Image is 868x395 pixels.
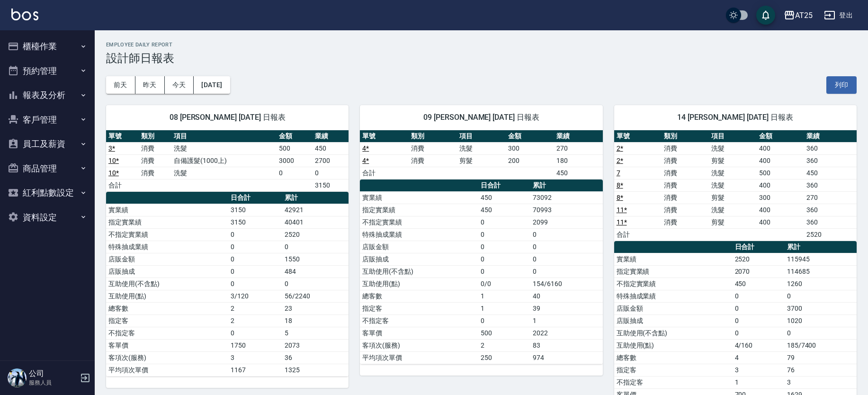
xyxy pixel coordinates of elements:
[228,241,282,253] td: 0
[478,216,530,228] td: 0
[282,314,349,327] td: 18
[360,265,478,278] td: 互助使用(不含點)
[662,142,709,154] td: 消費
[313,167,349,179] td: 0
[804,204,857,216] td: 360
[409,130,457,143] th: 類別
[139,154,171,167] td: 消費
[228,351,282,364] td: 3
[313,179,349,191] td: 3150
[614,351,733,364] td: 總客數
[4,59,91,83] button: 預約管理
[4,180,91,205] button: 紅利點數設定
[171,167,277,179] td: 洗髮
[785,253,857,265] td: 115945
[282,290,349,302] td: 56/2240
[117,113,337,122] span: 08 [PERSON_NAME] [DATE] 日報表
[106,241,228,253] td: 特殊抽成業績
[228,204,282,216] td: 3150
[478,278,530,290] td: 0/0
[733,302,785,314] td: 0
[709,179,756,191] td: 洗髮
[785,265,857,278] td: 114685
[478,241,530,253] td: 0
[826,76,857,94] button: 列印
[360,253,478,265] td: 店販抽成
[228,265,282,278] td: 0
[478,290,530,302] td: 1
[282,364,349,376] td: 1325
[554,142,603,154] td: 270
[709,191,756,204] td: 剪髮
[360,339,478,351] td: 客項次(服務)
[757,179,804,191] td: 400
[106,76,135,94] button: 前天
[106,364,228,376] td: 平均項次單價
[530,351,602,364] td: 974
[313,142,349,154] td: 450
[313,130,349,143] th: 業績
[614,327,733,339] td: 互助使用(不含點)
[282,241,349,253] td: 0
[277,167,313,179] td: 0
[662,204,709,216] td: 消費
[804,154,857,167] td: 360
[371,113,591,122] span: 09 [PERSON_NAME] [DATE] 日報表
[617,169,620,177] a: 7
[804,167,857,179] td: 450
[228,216,282,228] td: 3150
[106,216,228,228] td: 指定實業績
[228,302,282,314] td: 2
[785,339,857,351] td: 185/7400
[662,154,709,167] td: 消費
[733,290,785,302] td: 0
[228,314,282,327] td: 2
[29,369,77,378] h5: 公司
[614,376,733,388] td: 不指定客
[554,154,603,167] td: 180
[733,278,785,290] td: 450
[4,83,91,108] button: 報表及分析
[478,228,530,241] td: 0
[478,180,530,192] th: 日合計
[228,253,282,265] td: 0
[282,327,349,339] td: 5
[530,302,602,314] td: 39
[478,204,530,216] td: 450
[554,167,603,179] td: 450
[757,191,804,204] td: 300
[709,204,756,216] td: 洗髮
[360,241,478,253] td: 店販金額
[106,351,228,364] td: 客項次(服務)
[733,265,785,278] td: 2070
[4,205,91,230] button: 資料設定
[282,351,349,364] td: 36
[530,204,602,216] td: 70993
[614,130,857,241] table: a dense table
[785,364,857,376] td: 76
[106,327,228,339] td: 不指定客
[457,130,505,143] th: 項目
[785,351,857,364] td: 79
[165,76,194,94] button: 今天
[360,130,408,143] th: 單號
[228,339,282,351] td: 1750
[8,368,27,387] img: Person
[106,130,139,143] th: 單號
[282,228,349,241] td: 2520
[614,314,733,327] td: 店販抽成
[228,278,282,290] td: 0
[785,376,857,388] td: 3
[530,314,602,327] td: 1
[106,42,857,48] h2: Employee Daily Report
[282,192,349,204] th: 累計
[709,216,756,228] td: 剪髮
[530,216,602,228] td: 2099
[733,364,785,376] td: 3
[614,290,733,302] td: 特殊抽成業績
[360,302,478,314] td: 指定客
[709,154,756,167] td: 剪髮
[106,192,349,377] table: a dense table
[478,253,530,265] td: 0
[106,278,228,290] td: 互助使用(不含點)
